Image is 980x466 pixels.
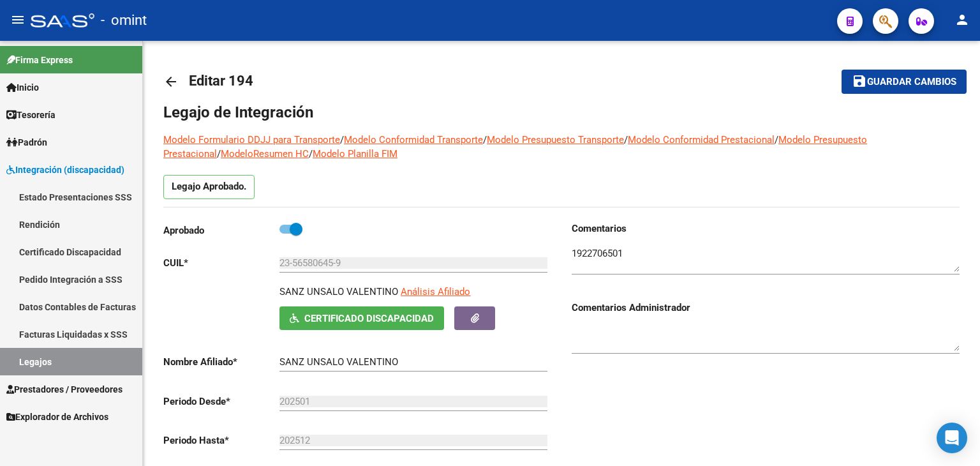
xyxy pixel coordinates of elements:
[221,148,309,160] a: ModeloResumen HC
[344,134,483,146] a: Modelo Conformidad Transporte
[6,382,122,396] span: Prestadores / Proveedores
[163,134,340,146] a: Modelo Formulario DDJJ para Transporte
[163,223,279,237] p: Aprobado
[189,73,253,89] span: Editar 194
[6,410,108,424] span: Explorador de Archivos
[6,108,56,122] span: Tesorería
[954,12,970,27] mat-icon: person
[6,163,124,177] span: Integración (discapacidad)
[852,73,867,89] mat-icon: save
[101,6,147,34] span: - omint
[10,12,26,27] mat-icon: menu
[628,134,775,146] a: Modelo Conformidad Prestacional
[304,313,434,324] span: Certificado Discapacidad
[163,175,255,199] p: Legajo Aprobado.
[279,306,444,330] button: Certificado Discapacidad
[313,148,397,160] a: Modelo Planilla FIM
[6,53,73,67] span: Firma Express
[163,74,179,89] mat-icon: arrow_back
[487,134,624,146] a: Modelo Presupuesto Transporte
[163,256,279,270] p: CUIL
[842,70,967,93] button: Guardar cambios
[867,77,956,88] span: Guardar cambios
[6,80,39,94] span: Inicio
[401,286,470,297] span: Análisis Afiliado
[163,395,279,409] p: Periodo Desde
[163,355,279,369] p: Nombre Afiliado
[163,433,279,447] p: Periodo Hasta
[279,285,398,299] p: SANZ UNSALO VALENTINO
[163,102,960,123] h1: Legajo de Integración
[6,135,47,149] span: Padrón
[572,222,960,236] h3: Comentarios
[572,301,960,315] h3: Comentarios Administrador
[937,423,967,453] div: Open Intercom Messenger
